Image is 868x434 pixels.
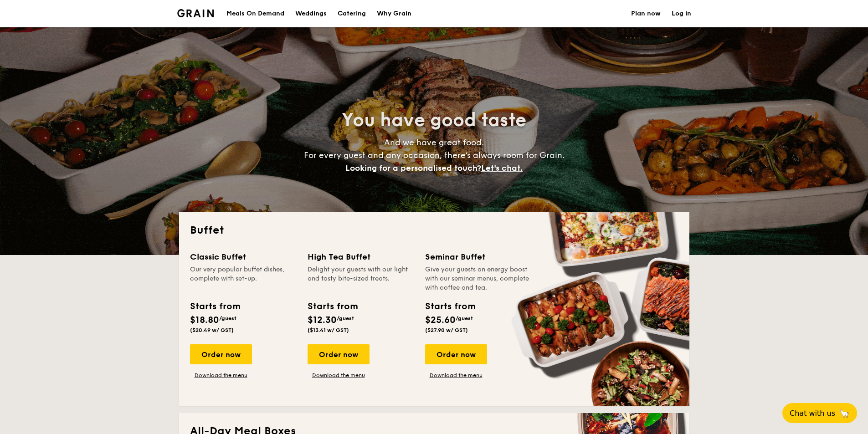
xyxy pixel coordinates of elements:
[190,265,297,292] div: Our very popular buffet dishes, complete with set-up.
[308,372,370,379] a: Download the menu
[219,315,236,322] span: /guest
[337,315,354,322] span: /guest
[190,372,252,379] a: Download the menu
[308,250,414,263] div: High Tea Buffet
[177,9,214,17] a: Logotype
[425,327,468,333] span: ($27.90 w/ GST)
[308,327,349,333] span: ($13.41 w/ GST)
[190,315,219,326] span: $18.80
[308,315,337,326] span: $12.30
[190,300,240,313] div: Starts from
[308,300,357,313] div: Starts from
[425,344,487,364] div: Order now
[425,372,487,379] a: Download the menu
[190,327,234,333] span: ($20.49 w/ GST)
[782,403,857,423] button: Chat with us🦙
[425,300,475,313] div: Starts from
[190,250,297,263] div: Classic Buffet
[839,408,850,419] span: 🦙
[190,344,252,364] div: Order now
[308,265,414,292] div: Delight your guests with our light and tasty bite-sized treats.
[190,223,678,238] h2: Buffet
[425,315,456,326] span: $25.60
[456,315,473,322] span: /guest
[481,163,523,173] span: Let's chat.
[790,409,835,418] span: Chat with us
[308,344,370,364] div: Order now
[425,250,532,263] div: Seminar Buffet
[425,265,532,292] div: Give your guests an energy boost with our seminar menus, complete with coffee and tea.
[177,9,214,17] img: Grain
